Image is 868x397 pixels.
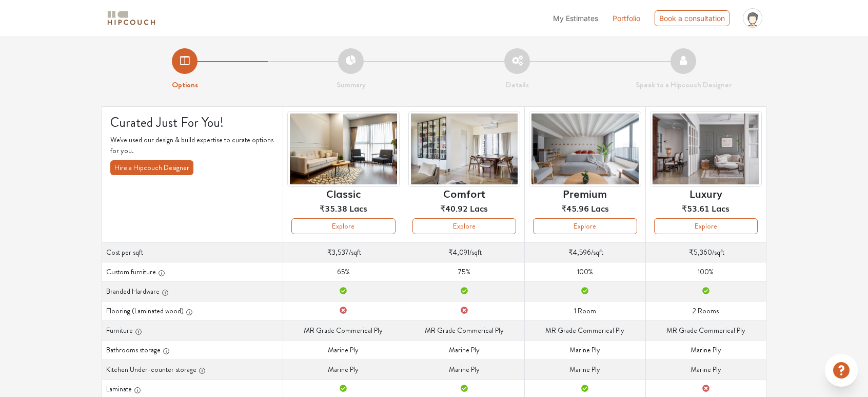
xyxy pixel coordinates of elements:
[568,247,591,257] span: ₹4,596
[650,111,762,187] img: header-preview
[283,360,404,379] td: Marine Ply
[287,111,399,187] img: header-preview
[408,111,520,187] img: header-preview
[102,360,283,379] th: Kitchen Under-counter storage
[591,202,609,214] span: Lacs
[326,187,361,199] h6: Classic
[404,242,524,262] td: /sqft
[106,9,157,27] img: logo-horizontal.svg
[655,10,729,26] div: Book a consultation
[283,320,404,340] td: MR Grade Commerical Ply
[283,340,404,360] td: Marine Ply
[102,281,283,301] th: Branded Hardware
[349,202,367,214] span: Lacs
[645,301,766,320] td: 2 Rooms
[110,135,274,156] p: We've used our design & build expertise to curate options for you.
[645,242,766,262] td: /sqft
[654,218,758,234] button: Explore
[404,360,524,379] td: Marine Ply
[525,320,645,340] td: MR Grade Commerical Ply
[448,247,469,257] span: ₹4,091
[412,218,516,234] button: Explore
[525,340,645,360] td: Marine Ply
[689,247,712,257] span: ₹5,360
[470,202,488,214] span: Lacs
[636,79,732,90] strong: Speak to a Hipcouch Designer
[682,202,709,214] span: ₹53.61
[106,7,157,30] span: logo-horizontal.svg
[529,111,641,187] img: header-preview
[563,187,607,199] h6: Premium
[533,218,637,234] button: Explore
[443,187,485,199] h6: Comfort
[102,340,283,360] th: Bathrooms storage
[404,320,524,340] td: MR Grade Commerical Ply
[645,262,766,281] td: 100%
[525,360,645,379] td: Marine Ply
[645,320,766,340] td: MR Grade Commerical Ply
[102,262,283,281] th: Custom furniture
[337,79,366,90] strong: Summary
[102,301,283,320] th: Flooring (Laminated wood)
[404,262,524,281] td: 75%
[404,340,524,360] td: Marine Ply
[440,202,468,214] span: ₹40.92
[172,79,198,90] strong: Options
[689,187,722,199] h6: Luxury
[283,242,404,262] td: /sqft
[506,79,529,90] strong: Details
[525,262,645,281] td: 100%
[613,13,640,24] a: Portfolio
[110,160,193,175] button: Hire a Hipcouch Designer
[561,202,589,214] span: ₹45.96
[291,218,395,234] button: Explore
[327,247,349,257] span: ₹3,537
[645,340,766,360] td: Marine Ply
[553,14,598,23] span: My Estimates
[102,242,283,262] th: Cost per sqft
[525,301,645,320] td: 1 Room
[102,320,283,340] th: Furniture
[712,202,729,214] span: Lacs
[283,262,404,281] td: 65%
[645,360,766,379] td: Marine Ply
[110,115,274,131] h4: Curated Just For You!
[525,242,645,262] td: /sqft
[320,202,347,214] span: ₹35.38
